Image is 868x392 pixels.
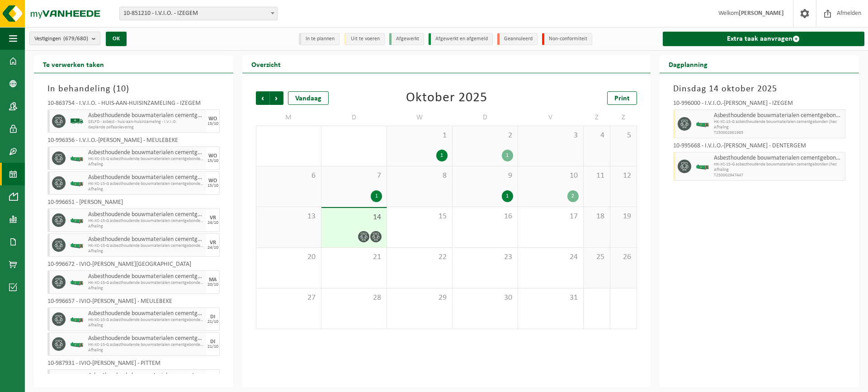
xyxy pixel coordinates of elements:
span: Afhaling [88,348,204,353]
span: HK-XC-15-G asbesthoudende bouwmaterialen cementgebonden (hec [88,218,204,224]
li: Afgewerkt [389,33,424,45]
span: 14 [326,213,382,222]
span: Asbesthoudende bouwmaterialen cementgebonden (hechtgebonden) [88,335,204,342]
span: Asbesthoudende bouwmaterialen cementgebonden (hechtgebonden) [88,174,204,181]
span: 26 [615,252,632,262]
span: Afhaling [88,162,204,167]
td: Z [610,109,637,126]
span: 25 [588,252,605,262]
span: 27 [261,293,316,303]
span: Afhaling [88,187,204,192]
div: Vandaag [288,91,329,105]
div: 10-996356 - I.V.I.O.-[PERSON_NAME] - MEULEBEKE [47,137,220,146]
div: WO [208,116,217,122]
span: HK-XC-15-G asbesthoudende bouwmaterialen cementgebonden (hec [88,243,204,249]
span: HK-XC-15-G asbesthoudende bouwmaterialen cementgebonden (hec [88,280,204,286]
img: HK-XC-15-GN-00 [696,163,709,170]
img: HK-XC-15-GN-00 [70,242,84,249]
span: Asbesthoudende bouwmaterialen cementgebonden (hechtgebonden) [88,112,204,119]
img: HK-XC-15-GN-00 [70,279,84,286]
span: 13 [261,212,316,222]
img: HK-XC-15-GN-00 [70,341,84,348]
span: 31 [523,293,579,303]
span: Vestigingen [34,32,88,46]
span: Print [614,95,630,102]
h3: In behandeling ( ) [47,82,220,96]
span: HK-XC-15-G asbesthoudende bouwmaterialen cementgebonden (hec [88,317,204,323]
div: 1 [502,190,513,202]
span: 10 [523,171,579,181]
div: 10-863754 - I.V.I.O. - HUIS-AAN-HUISINZAMELING - IZEGEM [47,100,220,109]
span: 29 [392,293,448,303]
span: Afhaling [88,323,204,328]
span: 18 [588,212,605,222]
span: Asbesthoudende bouwmaterialen cementgebonden (hechtgebonden) [714,112,843,119]
span: Asbesthoudende bouwmaterialen cementgebonden (hechtgebonden) [88,236,204,243]
div: 10-995668 - I.V.I.O.-[PERSON_NAME] - DENTERGEM [673,143,845,152]
h2: Te verwerken taken [34,55,113,73]
span: 20 [261,252,316,262]
td: V [518,109,584,126]
span: 4 [588,131,605,141]
li: Afgewerkt en afgemeld [429,33,493,45]
div: 10-987931 - IVIO-[PERSON_NAME] - PITTEM [47,360,220,369]
div: WO [208,153,217,159]
span: Volgende [270,91,283,105]
div: 1 [371,190,382,202]
span: HK-XC-15-G asbesthoudende bouwmaterialen cementgebonden (hec [88,181,204,187]
div: 15/10 [208,159,218,163]
div: 21/10 [208,345,218,349]
span: Asbesthoudende bouwmaterialen cementgebonden (hechtgebonden) [88,372,204,379]
div: 20/10 [208,283,218,287]
span: 23 [457,252,513,262]
count: (679/680) [63,36,88,42]
span: 1 [392,131,448,141]
span: 16 [457,212,513,222]
span: Asbesthoudende bouwmaterialen cementgebonden (hechtgebonden) [88,211,204,218]
td: D [453,109,518,126]
img: HK-XC-15-GN-00 [70,217,84,224]
li: Geannuleerd [497,33,538,45]
button: OK [106,32,127,46]
div: 24/10 [208,221,218,225]
span: 9 [457,171,513,181]
span: T250002881983 [714,130,843,136]
span: 21 [326,252,382,262]
span: 17 [523,212,579,222]
span: HK-XC-15-G asbesthoudende bouwmaterialen cementgebonden (hec [88,156,204,162]
img: HK-XC-15-GN-00 [70,180,84,187]
h2: Dagplanning [660,55,717,73]
div: DI [210,339,215,345]
span: Asbesthoudende bouwmaterialen cementgebonden (hechtgebonden) [88,149,204,156]
span: 5 [615,131,632,141]
span: Afhaling [88,286,204,291]
div: 10-996657 - IVIO-[PERSON_NAME] - MEULEBEKE [47,298,220,307]
span: Asbesthoudende bouwmaterialen cementgebonden (hechtgebonden) [714,155,843,162]
div: VR [210,240,216,246]
img: HK-XC-15-GN-00 [696,121,709,128]
a: Extra taak aanvragen [663,32,864,46]
div: Oktober 2025 [406,91,487,105]
span: 3 [523,131,579,141]
span: 28 [326,293,382,303]
span: Afhaling [88,224,204,229]
div: 2 [567,190,579,202]
li: Uit te voeren [344,33,385,45]
span: Afhaling [88,249,204,254]
div: 10-996672 - IVIO-[PERSON_NAME][GEOGRAPHIC_DATA] [47,261,220,270]
td: D [321,109,387,126]
img: BL-SO-LV [70,114,84,128]
li: Non-conformiteit [542,33,592,45]
span: 22 [392,252,448,262]
span: T250002947447 [714,173,843,178]
span: 10-851210 - I.V.I.O. - IZEGEM [119,7,278,20]
span: Vorige [256,91,269,105]
span: HK-XC-15-G asbesthoudende bouwmaterialen cementgebonden (hec [714,119,843,125]
div: VR [210,215,216,221]
span: 19 [615,212,632,222]
td: M [256,109,321,126]
span: 7 [326,171,382,181]
span: Geplande zelfaanlevering [88,125,204,130]
td: W [387,109,453,126]
span: Afhaling [714,125,843,130]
